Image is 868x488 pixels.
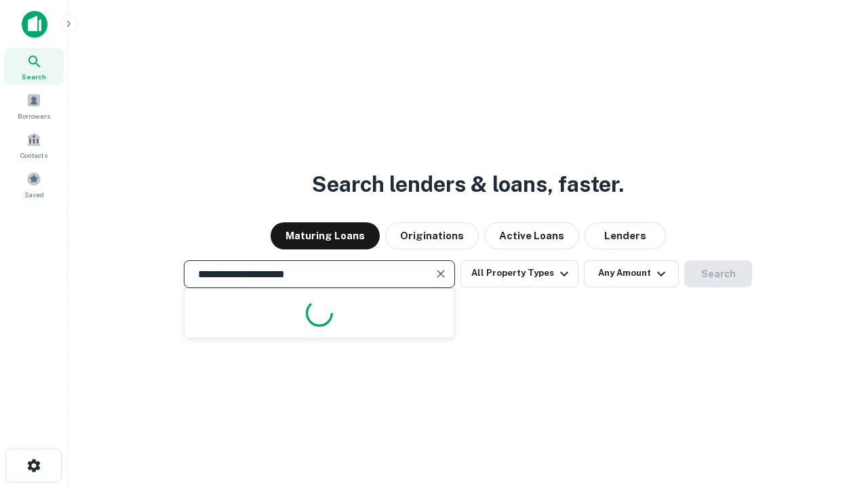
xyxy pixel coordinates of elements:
[312,168,624,201] h3: Search lenders & loans, faster.
[800,380,868,445] iframe: Chat Widget
[20,150,47,161] span: Contacts
[584,260,679,287] button: Any Amount
[22,11,47,38] img: capitalize-icon.png
[585,222,666,249] button: Lenders
[4,87,64,124] a: Borrowers
[431,264,450,283] button: Clear
[460,260,578,287] button: All Property Types
[271,222,380,249] button: Maturing Loans
[18,110,50,121] span: Borrowers
[4,127,64,163] a: Contacts
[22,71,46,82] span: Search
[4,166,64,203] a: Saved
[385,222,479,249] button: Originations
[484,222,579,249] button: Active Loans
[4,48,64,85] a: Search
[24,189,44,200] span: Saved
